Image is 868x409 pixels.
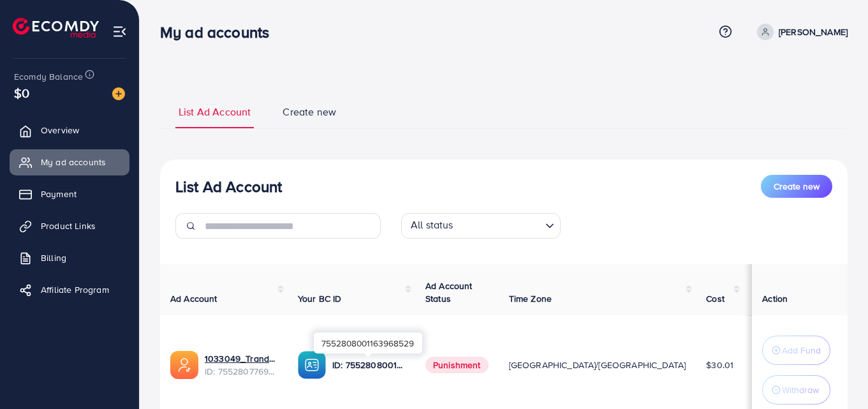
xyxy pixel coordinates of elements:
span: Product Links [41,219,96,232]
a: [PERSON_NAME] [752,24,848,40]
span: $0 [14,84,29,102]
a: Billing [10,245,129,271]
a: Product Links [10,213,129,239]
div: 7552808001163968529 [314,332,422,353]
span: Billing [41,251,66,264]
div: <span class='underline'>1033049_Trand Era_1758525235875</span></br>7552807769917669384 [205,352,277,378]
span: List Ad Account [179,105,251,119]
span: Your BC ID [298,292,342,305]
iframe: Chat [814,352,858,399]
div: Search for option [401,213,561,239]
span: Time Zone [509,292,552,305]
span: Ecomdy Balance [14,70,83,83]
p: Withdraw [782,382,819,398]
span: Overview [41,124,79,137]
span: $30.01 [706,359,733,371]
a: Overview [10,117,129,143]
span: Create new [774,180,820,193]
input: Search for option [457,216,540,235]
p: Add Fund [782,343,821,358]
p: ID: 7552808001163968529 [332,357,405,373]
a: My ad accounts [10,149,129,175]
span: Ad Account [170,292,217,305]
img: image [112,87,125,100]
span: Action [762,292,788,305]
img: menu [112,24,127,39]
span: Cost [706,292,725,305]
span: Create new [283,105,336,119]
button: Create new [761,175,832,198]
a: 1033049_Trand Era_1758525235875 [205,352,277,365]
span: ID: 7552807769917669384 [205,365,277,378]
button: Add Fund [762,336,830,365]
img: ic-ads-acc.e4c84228.svg [170,351,198,379]
span: Ad Account Status [425,279,473,305]
h3: List Ad Account [175,177,282,196]
span: All status [408,215,456,235]
span: Punishment [425,357,489,373]
a: Affiliate Program [10,277,129,302]
img: logo [13,18,99,38]
img: ic-ba-acc.ded83a64.svg [298,351,326,379]
button: Withdraw [762,375,830,405]
p: [PERSON_NAME] [779,24,848,40]
span: My ad accounts [41,156,106,168]
h3: My ad accounts [160,23,279,41]
span: Payment [41,188,77,200]
span: Affiliate Program [41,283,109,296]
a: Payment [10,181,129,207]
span: [GEOGRAPHIC_DATA]/[GEOGRAPHIC_DATA] [509,359,686,371]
